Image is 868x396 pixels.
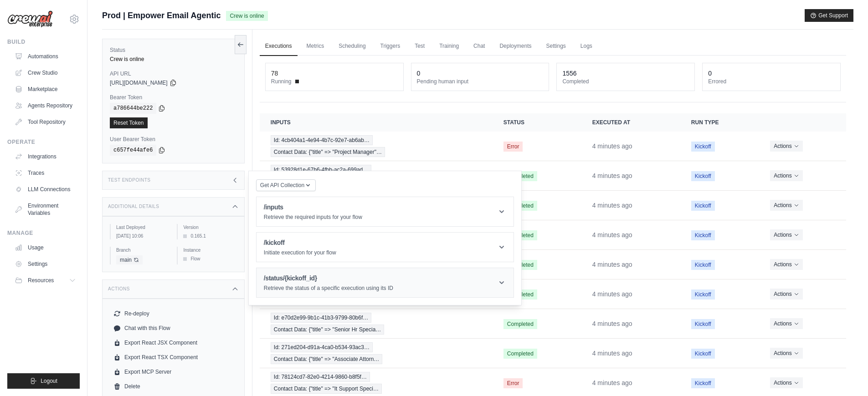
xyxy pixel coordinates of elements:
button: Actions for execution [770,318,802,329]
a: Settings [11,257,80,271]
a: Triggers [375,37,406,56]
div: Build [7,38,80,46]
span: Crew is online [226,11,267,21]
span: Id: 78124cd7-82e0-4214-9860-b8f5f… [271,372,370,382]
time: September 19, 2025 at 10:59 CDT [592,142,632,150]
a: LLM Connections [11,182,80,197]
dt: Pending human input [417,78,544,85]
a: Settings [540,37,571,56]
a: View execution details for Id [271,313,482,335]
th: Executed at [581,113,680,132]
a: Crew Studio [11,66,80,80]
div: Crew is online [110,56,237,63]
a: Chat [468,37,490,56]
label: Bearer Token [110,94,237,101]
label: Last Deployed [116,224,169,231]
button: Actions for execution [770,229,802,240]
span: Completed [503,260,537,270]
span: Resources [28,277,54,284]
div: Operate [7,138,80,146]
code: c657fe44afe6 [110,145,156,156]
button: Actions for execution [770,141,802,152]
span: Contact Data: {"title" => "It Support Speci… [271,384,382,394]
h3: Test Endpoints [108,178,151,183]
div: 0.165.1 [183,233,236,239]
span: Kickoff [691,260,715,270]
img: Logo [7,10,53,28]
th: Run Type [680,113,760,132]
span: Id: 53928d1e-67b6-4fbb-ac2a-699ad… [271,165,372,175]
a: Scheduling [333,37,371,56]
span: main [116,255,143,264]
dt: Completed [562,78,689,85]
a: Chat with this Flow [110,321,237,335]
code: a786644be222 [110,103,156,114]
span: Contact Data: {"title" => "Senior Hr Specia… [271,325,385,335]
label: Branch [116,247,169,254]
time: September 19, 2025 at 10:59 CDT [592,261,632,268]
a: Deployments [494,37,537,56]
a: Logs [575,37,598,56]
p: Initiate execution for your flow [264,249,336,256]
a: Agents Repository [11,98,80,113]
span: Kickoff [691,289,715,300]
span: Kickoff [691,349,715,359]
a: Delete [110,379,237,394]
a: Metrics [301,37,330,56]
span: Error [503,378,523,388]
a: View execution details for Id [271,165,482,187]
time: September 19, 2025 at 10:06 CDT [116,234,143,239]
span: Kickoff [691,378,715,388]
span: Id: 4cb404a1-4e94-4b7c-92e7-ab6ab… [271,135,373,145]
a: Executions [260,37,298,56]
span: Kickoff [691,201,715,211]
h1: /inputs [264,203,362,212]
div: Manage [7,229,80,237]
a: Reset Token [110,117,148,128]
a: Environment Variables [11,198,80,220]
time: September 19, 2025 at 10:59 CDT [592,172,632,179]
p: Retrieve the status of a specific execution using its ID [264,284,393,292]
button: Get API Collection [256,179,316,191]
a: Automations [11,49,80,64]
label: Version [183,224,236,231]
span: Contact Data: {"title" => "Project Manager"… [271,147,385,157]
h3: Actions [108,286,130,292]
span: Kickoff [691,319,715,329]
a: View execution details for Id [271,342,482,364]
button: Actions for execution [770,289,802,300]
span: Id: e70d2e99-9b1c-41b3-9799-80b6f… [271,313,372,323]
span: Running [271,78,292,85]
time: September 19, 2025 at 10:59 CDT [592,231,632,239]
a: Export MCP Server [110,365,237,379]
span: Get API Collection [260,182,304,189]
a: Traces [11,166,80,180]
a: Export React JSX Component [110,335,237,350]
h3: Additional Details [108,204,159,209]
a: Training [434,37,464,56]
div: Flow [183,255,236,262]
span: Error [503,142,523,152]
button: Re-deploy [110,306,237,321]
th: Inputs [260,113,493,132]
span: Kickoff [691,171,715,181]
h1: /kickoff [264,238,336,247]
div: 0 [417,69,421,78]
label: API URL [110,70,237,77]
button: Resources [11,273,80,288]
a: Tool Repository [11,115,80,129]
a: Marketplace [11,82,80,96]
a: Integrations [11,149,80,164]
a: View execution details for Id [271,135,482,157]
button: Actions for execution [770,259,802,270]
time: September 19, 2025 at 10:59 CDT [592,379,632,386]
a: Test [409,37,430,56]
span: Completed [503,171,537,181]
span: Completed [503,289,537,300]
time: September 19, 2025 at 10:59 CDT [592,350,632,357]
span: Completed [503,201,537,211]
span: Completed [503,319,537,329]
button: Actions for execution [770,377,802,388]
div: 0 [708,69,712,78]
button: Actions for execution [770,200,802,211]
